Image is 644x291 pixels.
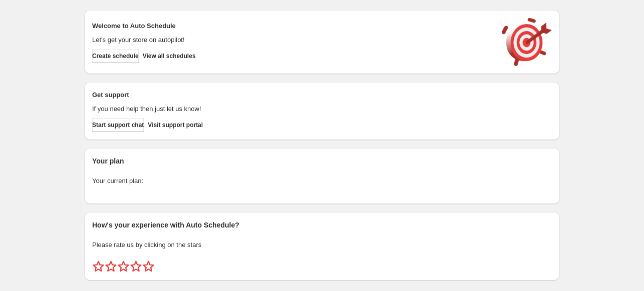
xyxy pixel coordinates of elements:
[148,121,203,129] span: Visit support portal
[92,121,144,129] span: Start support chat
[143,52,196,60] span: View all schedules
[92,90,492,100] h2: Get support
[92,21,492,31] h2: Welcome to Auto Schedule
[92,118,144,132] a: Start support chat
[92,35,492,45] p: Let's get your store on autopilot!
[92,220,552,230] h2: How's your experience with Auto Schedule?
[143,49,196,63] button: View all schedules
[92,156,552,166] h2: Your plan
[92,52,139,60] span: Create schedule
[148,118,203,132] a: Visit support portal
[92,104,492,114] p: If you need help then just let us know!
[92,49,139,63] button: Create schedule
[92,176,552,186] p: Your current plan:
[92,240,552,250] p: Please rate us by clicking on the stars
